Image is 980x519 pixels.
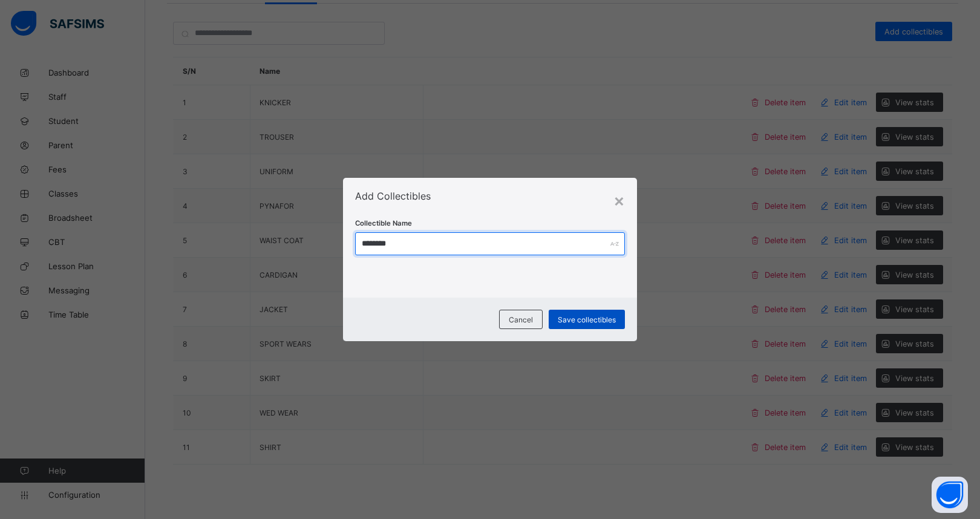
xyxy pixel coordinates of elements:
div: × [613,190,625,211]
span: Add Collectibles [355,190,431,202]
span: Save collectibles [558,315,616,324]
span: Cancel [509,315,533,324]
button: Open asap [932,477,968,513]
span: Collectible Name [355,219,412,227]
